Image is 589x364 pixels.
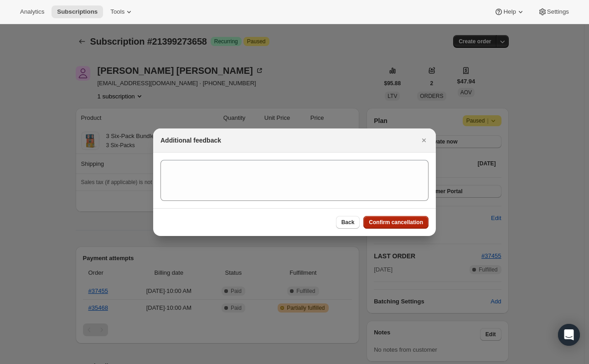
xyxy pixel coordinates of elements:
[110,8,124,15] span: Tools
[558,324,580,346] div: Open Intercom Messenger
[547,8,569,15] span: Settings
[341,219,355,226] span: Back
[20,8,44,15] span: Analytics
[418,134,430,147] button: Close
[363,216,429,229] button: Confirm cancellation
[489,5,530,18] button: Help
[369,219,423,226] span: Confirm cancellation
[52,5,103,18] button: Subscriptions
[57,8,98,15] span: Subscriptions
[336,216,360,229] button: Back
[15,5,50,18] button: Analytics
[160,136,221,145] h2: Additional feedback
[503,8,516,15] span: Help
[105,5,139,18] button: Tools
[532,5,574,18] button: Settings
